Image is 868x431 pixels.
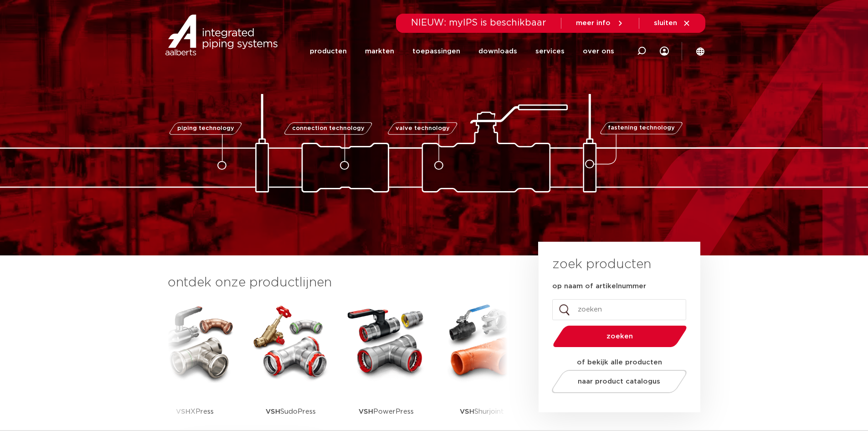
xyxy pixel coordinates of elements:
[292,125,364,131] span: connection technology
[552,255,651,274] h3: zoek producten
[549,325,690,348] button: zoeken
[365,33,394,70] a: markten
[310,33,614,70] nav: Menu
[395,125,450,131] span: valve technology
[654,20,677,26] span: sluiten
[549,370,689,393] a: naar product catalogus
[176,408,190,415] strong: VSH
[359,408,373,415] strong: VSH
[168,274,508,292] h3: ontdek onze productlijnen
[411,18,546,27] span: NIEUW: myIPS is beschikbaar
[266,408,280,415] strong: VSH
[478,33,517,70] a: downloads
[412,33,460,70] a: toepassingen
[576,19,624,27] a: meer info
[310,33,347,70] a: producten
[660,33,669,70] div: my IPS
[654,19,691,27] a: sluiten
[535,33,565,70] a: services
[460,408,474,415] strong: VSH
[552,299,686,320] input: zoeken
[576,333,663,340] span: zoeken
[552,282,646,291] label: op naam of artikelnummer
[578,378,660,385] span: naar product catalogus
[177,125,234,131] span: piping technology
[583,33,614,70] a: over ons
[608,125,675,131] span: fastening technology
[577,359,662,366] strong: of bekijk alle producten
[576,20,611,26] span: meer info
